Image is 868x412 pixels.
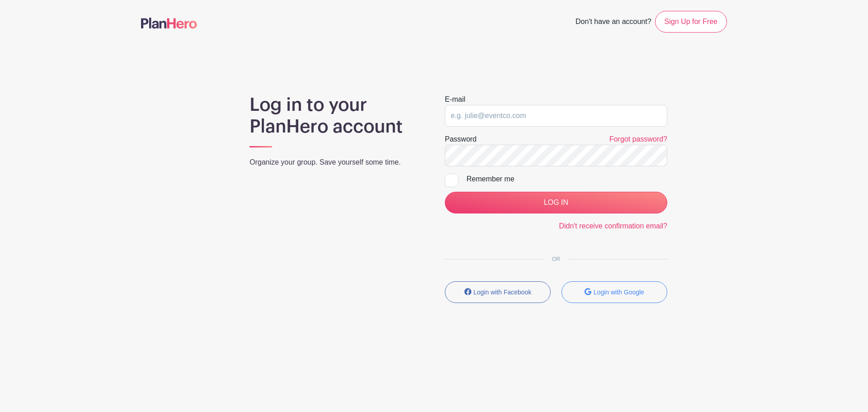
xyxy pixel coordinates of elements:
small: Login with Google [594,289,644,296]
button: Login with Facebook [445,281,551,303]
div: Remember me [467,174,667,185]
input: LOG IN [445,192,667,213]
h1: Log in to your PlanHero account [250,94,423,137]
a: Didn't receive confirmation email? [559,222,667,230]
img: logo-507f7623f17ff9eddc593b1ce0a138ce2505c220e1c5a4e2b4648c50719b7d32.svg [141,18,197,28]
span: OR [545,256,567,262]
input: e.g. julie@eventco.com [445,105,667,127]
a: Forgot password? [609,135,667,143]
button: Login with Google [561,281,667,303]
span: Don't have an account? [576,13,651,33]
label: Password [445,134,476,145]
a: Sign Up for Free [655,11,727,33]
label: E-mail [445,94,465,105]
small: Login with Facebook [473,289,531,296]
p: Organize your group. Save yourself some time. [250,157,423,168]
